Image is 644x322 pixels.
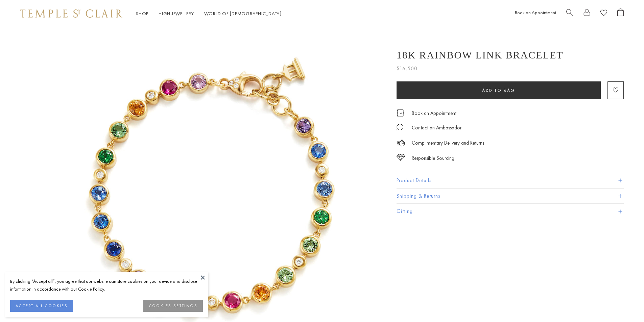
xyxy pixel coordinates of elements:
[136,10,148,17] a: ShopShop
[397,124,403,130] img: MessageIcon-01_2.svg
[412,109,456,117] a: Book an Appointment
[482,88,515,93] span: Add to bag
[143,300,203,312] button: COOKIES SETTINGS
[397,64,418,73] span: $16,500
[397,189,624,204] button: Shipping & Returns
[397,49,564,61] h1: 18K Rainbow Link Bracelet
[10,300,73,312] button: ACCEPT ALL COOKIES
[600,8,607,19] a: View Wishlist
[397,204,624,219] button: Gifting
[610,290,637,315] iframe: Gorgias live chat messenger
[397,109,405,117] img: icon_appointment.svg
[397,139,405,147] img: icon_delivery.svg
[412,154,454,163] div: Responsible Sourcing
[412,124,461,132] div: Contact an Ambassador
[397,173,624,188] button: Product Details
[204,10,282,17] a: World of [DEMOGRAPHIC_DATA]World of [DEMOGRAPHIC_DATA]
[566,8,573,19] a: Search
[617,8,624,19] a: Open Shopping Bag
[397,81,601,99] button: Add to bag
[515,9,556,16] a: Book an Appointment
[397,154,405,161] img: icon_sourcing.svg
[10,277,203,293] div: By clicking “Accept all”, you agree that our website can store cookies on your device and disclos...
[136,9,282,18] nav: Main navigation
[159,10,194,17] a: High JewelleryHigh Jewellery
[412,139,484,147] p: Complimentary Delivery and Returns
[20,9,122,18] img: Temple St. Clair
